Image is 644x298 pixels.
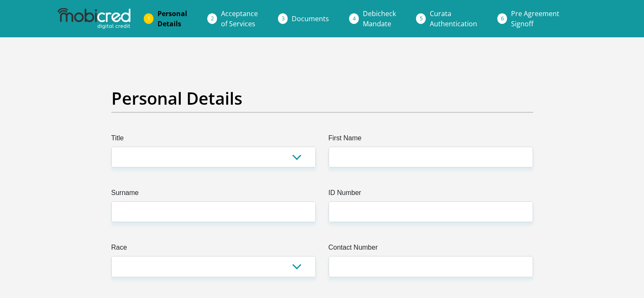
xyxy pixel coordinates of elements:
[111,201,316,222] input: Surname
[329,147,533,167] input: First Name
[111,188,316,201] label: Surname
[151,5,194,32] a: PersonalDetails
[504,5,566,32] a: Pre AgreementSignoff
[111,242,316,256] label: Race
[58,8,130,29] img: mobicred logo
[356,5,403,32] a: DebicheckMandate
[285,10,336,27] a: Documents
[363,9,396,28] span: Debicheck Mandate
[329,201,533,222] input: ID Number
[329,242,533,256] label: Contact Number
[111,133,316,147] label: Title
[158,9,187,28] span: Personal Details
[329,188,533,201] label: ID Number
[423,5,484,32] a: CurataAuthentication
[430,9,477,28] span: Curata Authentication
[111,88,533,109] h2: Personal Details
[221,9,258,28] span: Acceptance of Services
[292,14,329,23] span: Documents
[329,133,533,147] label: First Name
[511,9,559,28] span: Pre Agreement Signoff
[329,256,533,277] input: Contact Number
[214,5,265,32] a: Acceptanceof Services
